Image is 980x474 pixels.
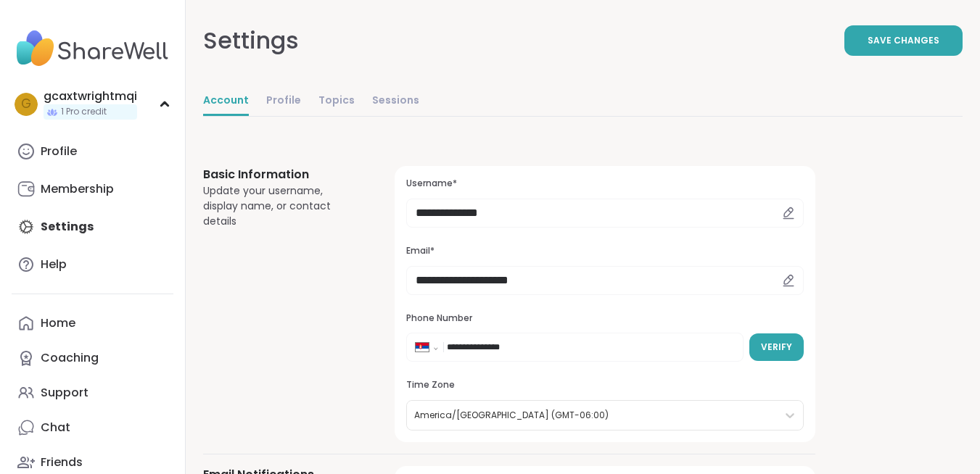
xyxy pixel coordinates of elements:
div: Friends [41,454,83,470]
button: Verify [749,333,804,361]
a: Sessions [372,87,419,116]
div: Coaching [41,350,99,366]
div: Help [41,257,67,273]
a: Profile [266,87,301,116]
h3: Username* [406,178,804,190]
a: Coaching [12,341,173,375]
span: 1 Pro credit [61,106,107,118]
div: Settings [203,23,299,58]
h3: Time Zone [406,379,804,391]
img: ShareWell Nav Logo [12,23,173,74]
h3: Email* [406,245,804,257]
div: Membership [41,181,114,197]
span: Verify [761,341,792,354]
h3: Phone Number [406,312,804,325]
a: Support [12,375,173,410]
div: Support [41,385,88,401]
a: Membership [12,172,173,207]
span: Save Changes [868,34,939,47]
a: Help [12,247,173,282]
div: Update your username, display name, or contact details [203,183,360,229]
div: gcaxtwrightmqi [44,88,137,104]
a: Chat [12,410,173,445]
a: Account [203,87,249,116]
a: Home [12,306,173,341]
h3: Basic Information [203,166,360,183]
div: Home [41,315,75,331]
a: Profile [12,134,173,169]
a: Topics [318,87,355,116]
span: g [21,95,31,114]
button: Save Changes [844,25,963,56]
div: Chat [41,420,70,436]
div: Profile [41,144,77,159]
